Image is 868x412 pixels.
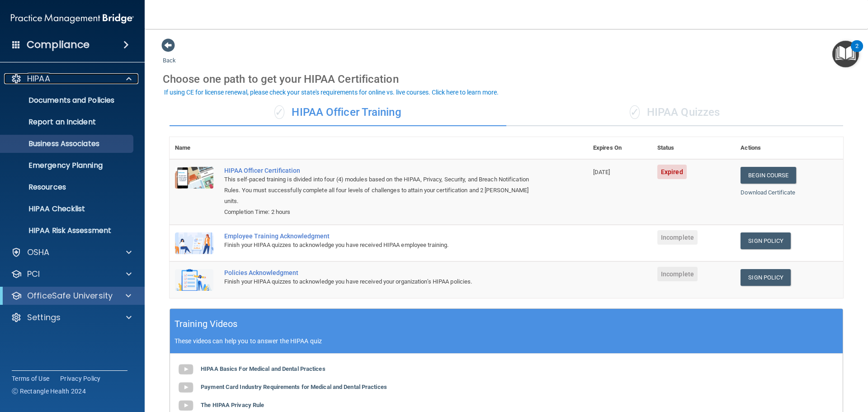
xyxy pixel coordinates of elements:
[224,240,542,251] div: Finish your HIPAA quizzes to acknowledge you have received HIPAA employee training.
[170,99,506,126] div: HIPAA Officer Training
[741,269,791,286] a: Sign Policy
[170,137,219,159] th: Name
[11,247,132,258] a: OSHA
[657,165,687,179] span: Expired
[6,139,129,148] p: Business Associates
[60,374,101,383] a: Privacy Policy
[741,167,796,184] a: Begin Course
[224,167,542,174] a: HIPAA Officer Certification
[27,38,90,51] h4: Compliance
[224,232,542,240] div: Employee Training Acknowledgment
[27,269,40,279] p: PCI
[652,137,735,159] th: Status
[224,276,542,287] div: Finish your HIPAA quizzes to acknowledge you have received your organization’s HIPAA policies.
[201,384,387,390] b: Payment Card Industry Requirements for Medical and Dental Practices
[163,66,850,92] div: Choose one path to get your HIPAA Certification
[6,118,129,127] p: Report an Incident
[163,88,500,97] button: If using CE for license renewal, please check your state's requirements for online vs. live cours...
[657,267,698,281] span: Incomplete
[12,387,86,396] span: Ⓒ Rectangle Health 2024
[27,247,50,258] p: OSHA
[11,312,132,323] a: Settings
[164,89,499,95] div: If using CE for license renewal, please check your state's requirements for online vs. live cours...
[177,360,195,379] img: gray_youtube_icon.38fcd6cc.png
[27,73,50,84] p: HIPAA
[201,365,325,372] b: HIPAA Basics For Medical and Dental Practices
[177,379,195,397] img: gray_youtube_icon.38fcd6cc.png
[27,312,61,323] p: Settings
[741,232,791,249] a: Sign Policy
[224,207,542,218] div: Completion Time: 2 hours
[588,137,652,159] th: Expires On
[175,337,838,345] p: These videos can help you to answer the HIPAA quiz
[6,96,129,105] p: Documents and Policies
[274,105,284,119] span: ✓
[163,46,176,64] a: Back
[832,41,859,67] button: Open Resource Center, 2 new notifications
[657,230,698,245] span: Incomplete
[201,402,264,408] b: The HIPAA Privacy Rule
[735,137,843,159] th: Actions
[6,183,129,192] p: Resources
[224,269,542,276] div: Policies Acknowledgment
[11,269,132,279] a: PCI
[11,290,131,301] a: OfficeSafe University
[630,105,640,119] span: ✓
[6,226,129,235] p: HIPAA Risk Assessment
[175,316,238,332] h5: Training Videos
[506,99,843,126] div: HIPAA Quizzes
[11,9,134,28] img: PMB logo
[855,46,859,58] div: 2
[6,161,129,170] p: Emergency Planning
[593,169,610,175] span: [DATE]
[224,174,542,207] div: This self-paced training is divided into four (4) modules based on the HIPAA, Privacy, Security, ...
[11,73,132,84] a: HIPAA
[741,189,795,196] a: Download Certificate
[12,374,49,383] a: Terms of Use
[27,290,113,301] p: OfficeSafe University
[6,204,129,213] p: HIPAA Checklist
